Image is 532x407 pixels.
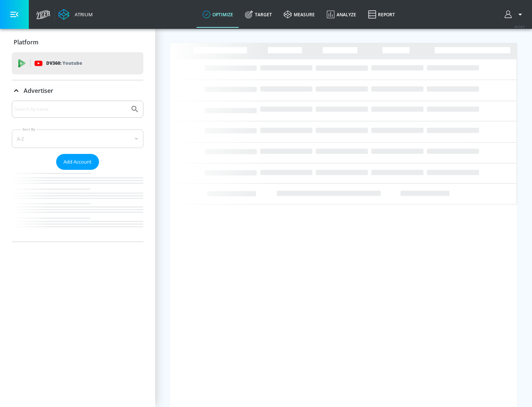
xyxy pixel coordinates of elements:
label: Sort By [21,127,37,132]
p: Platform [14,38,38,46]
p: Advertiser [24,87,53,95]
div: Atrium [72,11,93,18]
a: optimize [197,1,239,28]
div: DV360: Youtube [12,52,143,74]
div: Advertiser [12,101,143,242]
div: A-Z [12,129,143,148]
p: Youtube [62,59,82,67]
p: DV360: [46,59,82,67]
a: Analyze [321,1,362,28]
span: Add Account [64,158,92,166]
a: Report [362,1,401,28]
span: v 4.24.0 [514,24,525,28]
input: Search by name [15,104,127,114]
nav: list of Advertiser [12,170,143,242]
a: Target [239,1,278,28]
div: Platform [12,32,143,53]
a: measure [278,1,321,28]
div: Advertiser [12,80,143,101]
button: Add Account [56,154,99,170]
a: Atrium [58,9,93,20]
